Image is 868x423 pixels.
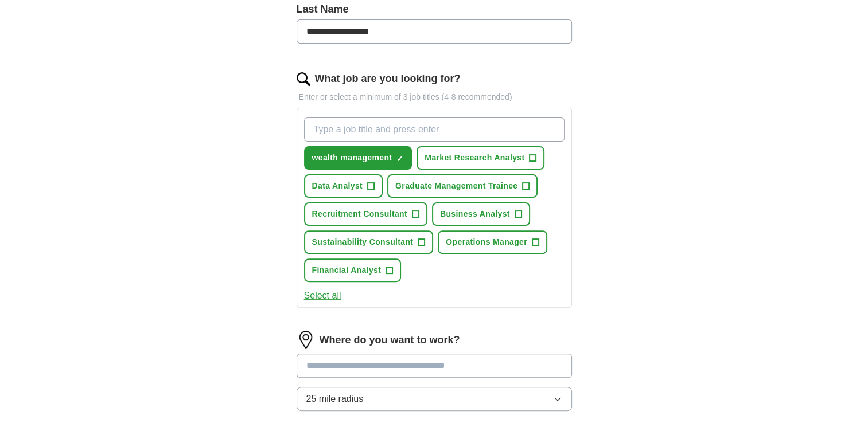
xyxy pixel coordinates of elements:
button: Market Research Analyst [417,146,544,170]
img: location.png [297,331,315,349]
button: Operations Manager [438,230,547,254]
img: search.png [297,72,310,86]
span: Sustainability Consultant [312,236,414,248]
button: Financial Analyst [304,258,402,282]
label: Where do you want to work? [320,332,460,348]
span: Graduate Management Trainee [395,180,517,192]
span: wealth management [312,152,392,164]
button: Sustainability Consultant [304,230,434,254]
span: ✓ [396,154,403,163]
button: Graduate Management Trainee [387,174,538,198]
button: Business Analyst [432,202,530,226]
input: Type a job title and press enter [304,117,565,142]
span: Financial Analyst [312,264,382,276]
label: Last Name [297,2,572,17]
button: Data Analyst [304,174,383,198]
span: Market Research Analyst [425,152,524,164]
span: Operations Manager [446,236,527,248]
span: Business Analyst [440,208,510,220]
span: Data Analyst [312,180,363,192]
button: wealth management✓ [304,146,412,170]
span: 25 mile radius [306,392,364,406]
button: Select all [304,289,341,303]
label: What job are you looking for? [315,71,461,87]
p: Enter or select a minimum of 3 job titles (4-8 recommended) [297,91,572,103]
span: Recruitment Consultant [312,208,407,220]
button: 25 mile radius [297,387,572,411]
button: Recruitment Consultant [304,202,427,226]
